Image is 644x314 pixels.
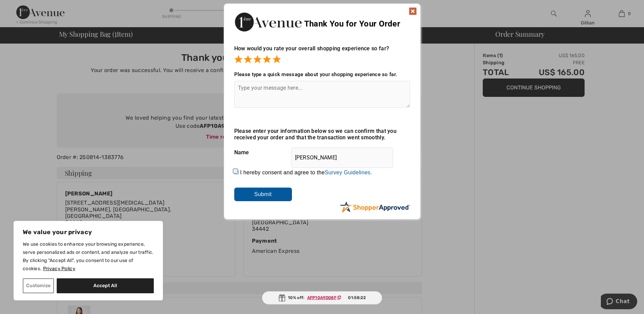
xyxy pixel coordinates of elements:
[325,170,372,175] a: Survey Guidelines.
[262,291,382,304] div: 10% off:
[43,265,76,272] a: Privacy Policy
[23,278,54,293] button: Customize
[234,128,410,141] div: Please enter your information below so we can confirm that you received your order and that the t...
[278,294,285,301] img: Gift.svg
[57,278,154,293] button: Accept All
[240,170,372,176] label: I hereby consent and agree to the
[234,71,410,77] div: Please type a quick message about your shopping experience so far.
[304,19,400,29] span: Thank You for Your Order
[23,240,154,273] p: We use cookies to enhance your browsing experience, serve personalized ads or content, and analyz...
[234,144,410,161] div: Name
[234,188,292,201] input: Submit
[23,228,154,236] p: We value your privacy
[234,11,302,33] img: Thank You for Your Order
[234,38,410,65] div: How would you rate your overall shopping experience so far?
[307,295,336,300] ins: AFP10A9D08F
[409,7,417,15] img: x
[15,5,29,11] span: Chat
[348,295,365,301] span: 01:58:22
[14,221,163,300] div: We value your privacy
